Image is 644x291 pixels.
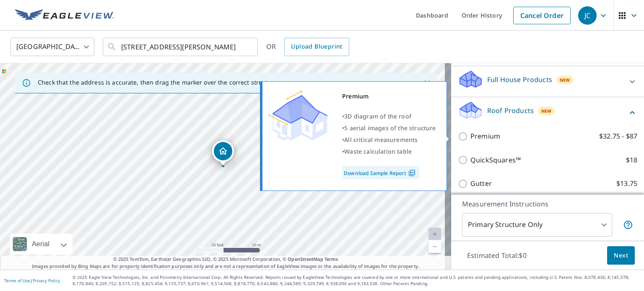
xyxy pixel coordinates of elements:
[487,75,552,85] p: Full House Products
[288,256,323,262] a: OpenStreetMap
[342,166,419,179] a: Download Sample Report
[623,220,633,230] span: Your report will include only the primary structure on the property. For example, a detached gara...
[458,100,637,124] div: Roof ProductsNew
[344,136,418,144] span: All critical measurements
[342,146,436,157] div: •
[344,147,412,155] span: Waste calculation table
[113,256,338,263] span: © 2025 TomTom, Earthstar Geographics SIO, © 2025 Microsoft Corporation, ©
[599,131,637,142] p: $32.75 - $87
[406,169,418,177] img: Pdf Icon
[10,35,94,59] div: [GEOGRAPHIC_DATA]
[266,38,349,56] div: OR
[462,213,612,237] div: Primary Structure Only
[4,278,30,283] a: Terms of Use
[470,155,521,165] p: QuickSquares™
[291,41,342,52] span: Upload Blueprint
[422,77,433,88] button: Close
[10,234,73,255] div: Aerial
[342,90,436,102] div: Premium
[342,122,436,134] div: •
[458,70,637,93] div: Full House ProductsNew
[4,278,60,283] p: |
[487,106,534,116] p: Roof Products
[73,274,640,287] p: © 2025 Eagle View Technologies, Inc. and Pictometry International Corp. All Rights Reserved. Repo...
[470,131,500,142] p: Premium
[38,79,279,86] p: Check that the address is accurate, then drag the marker over the correct structure.
[212,140,234,166] div: Dropped pin, building 1, Residential property, 320 S Main St Latham, IL 62543
[29,234,52,255] div: Aerial
[513,7,571,24] a: Cancel Order
[462,199,633,209] p: Measurement Instructions
[121,35,241,59] input: Search by address or latitude-longitude
[541,108,552,114] span: New
[560,77,570,83] span: New
[578,6,597,25] div: JC
[284,38,349,56] a: Upload Blueprint
[33,278,60,283] a: Privacy Policy
[428,228,441,240] a: Current Level 20, Zoom In Disabled
[15,9,114,22] img: EV Logo
[269,90,327,141] img: Premium
[342,134,436,146] div: •
[607,246,635,265] button: Next
[325,256,338,262] a: Terms
[614,250,628,261] span: Next
[470,178,492,189] p: Gutter
[428,240,441,253] a: Current Level 20, Zoom Out
[344,112,411,120] span: 3D diagram of the roof
[626,155,637,165] p: $18
[342,111,436,122] div: •
[460,246,533,265] p: Estimated Total: $0
[344,124,436,132] span: 5 aerial images of the structure
[616,178,637,189] p: $13.75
